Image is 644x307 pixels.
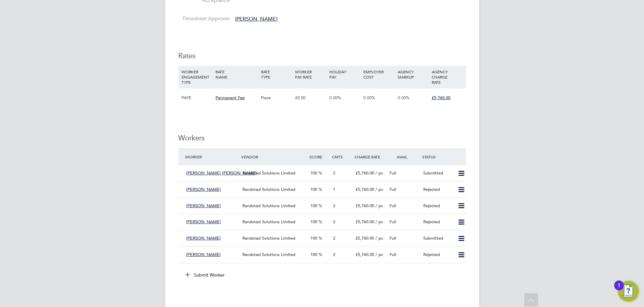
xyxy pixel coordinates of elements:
[242,170,295,176] span: Randstad Solutions Limited
[240,151,307,163] div: Vendor
[310,252,317,257] span: 100
[363,95,375,100] span: 0.00%
[178,51,466,61] h3: Rates
[375,252,383,257] span: / pc
[329,95,341,100] span: 0.00%
[375,219,383,225] span: / pc
[430,66,464,88] div: AGENCY CHARGE RATE
[242,219,295,225] span: Randstad Solutions Limited
[390,252,396,257] span: Full
[183,151,240,163] div: Worker
[333,252,335,257] span: 2
[259,88,293,107] div: Piece
[390,170,396,176] span: Full
[186,187,221,192] span: [PERSON_NAME]
[387,151,421,163] div: Avail
[375,187,383,192] span: / pc
[375,203,383,208] span: / pc
[242,252,295,257] span: Randstad Solutions Limited
[375,235,383,241] span: / pc
[390,219,396,225] span: Full
[235,16,277,22] span: [PERSON_NAME]
[356,219,374,225] span: £5,760.00
[178,15,230,22] label: Timesheet Approver
[618,285,620,294] div: 1
[356,235,374,241] span: £5,760.00
[186,235,221,241] span: [PERSON_NAME]
[186,252,221,257] span: [PERSON_NAME]
[330,151,353,163] div: Cmts
[214,66,259,83] div: RATE NAME
[242,187,295,192] span: Randstad Solutions Limited
[333,170,335,176] span: 2
[396,66,430,83] div: AGENCY MARKUP
[328,66,362,83] div: HOLIDAY PAY
[375,170,383,176] span: / pc
[310,187,317,192] span: 100
[333,219,335,225] span: 2
[310,219,317,225] span: 100
[421,201,455,211] div: Rejected
[421,184,455,195] div: Rejected
[310,170,317,176] span: 100
[421,249,455,260] div: Rejected
[186,219,221,225] span: [PERSON_NAME]
[356,170,374,176] span: £5,760.00
[421,217,455,227] div: Rejected
[180,66,214,88] div: WORKER ENGAGEMENT TYPE
[353,151,387,163] div: Charge Rate
[432,95,450,100] span: £5,760.00
[356,203,374,208] span: £5,760.00
[421,151,466,163] div: Status
[310,203,317,208] span: 100
[293,66,327,83] div: WORKER PAY RATE
[242,203,295,208] span: Randstad Solutions Limited
[178,134,466,143] h3: Workers
[180,88,214,107] div: PAYE
[186,203,221,208] span: [PERSON_NAME]
[242,235,295,241] span: Randstad Solutions Limited
[293,88,327,107] div: £0.00
[216,95,245,100] span: Permanent Fee
[398,95,409,100] span: 0.00%
[259,66,293,83] div: RATE TYPE
[333,203,335,208] span: 2
[356,252,374,257] span: £5,760.00
[618,281,639,302] button: Open Resource Center, 1 new notification
[390,203,396,208] span: Full
[390,235,396,241] span: Full
[308,151,330,163] div: Score
[421,168,455,179] div: Submitted
[333,235,335,241] span: 2
[421,233,455,244] div: Submitted
[390,187,396,192] span: Full
[333,187,335,192] span: 1
[181,270,230,280] button: Submit Worker
[356,187,374,192] span: £5,760.00
[362,66,396,83] div: EMPLOYER COST
[310,235,317,241] span: 100
[186,170,257,176] span: [PERSON_NAME] [PERSON_NAME]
